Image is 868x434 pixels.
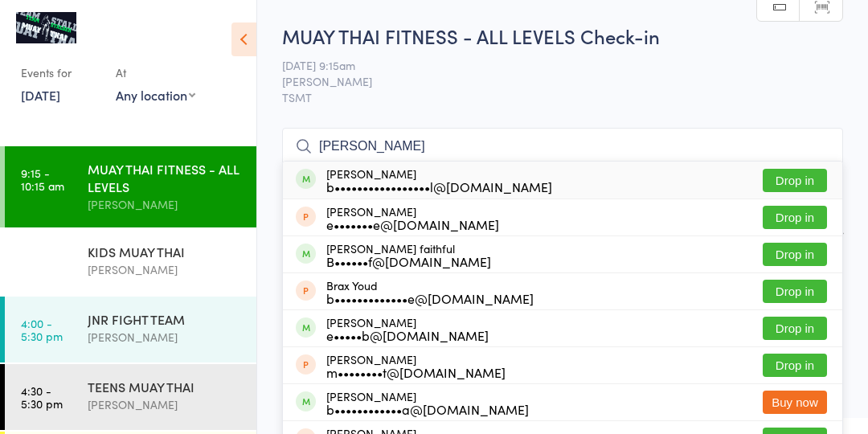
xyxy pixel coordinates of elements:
[763,280,827,303] button: Drop in
[88,395,243,414] div: [PERSON_NAME]
[5,229,256,295] a: 3:45 -4:30 pmKIDS MUAY THAI[PERSON_NAME]
[282,23,843,49] h2: MUAY THAI FITNESS - ALL LEVELS Check-in
[326,403,529,416] div: b••••••••••••a@[DOMAIN_NAME]
[88,328,243,346] div: [PERSON_NAME]
[88,310,243,328] div: JNR FIGHT TEAM
[763,169,827,192] button: Drop in
[326,366,506,379] div: m••••••••t@[DOMAIN_NAME]
[5,297,256,362] a: 4:00 -5:30 pmJNR FIGHT TEAM[PERSON_NAME]
[326,279,534,305] div: Brax Youd
[282,57,818,73] span: [DATE] 9:15am
[21,384,63,410] time: 4:30 - 5:30 pm
[326,292,534,305] div: b•••••••••••••e@[DOMAIN_NAME]
[282,89,843,105] span: TSMT
[88,260,243,279] div: [PERSON_NAME]
[88,378,243,395] div: TEENS MUAY THAI
[763,243,827,266] button: Drop in
[116,86,195,104] div: Any location
[326,329,489,342] div: e•••••b@[DOMAIN_NAME]
[326,353,506,379] div: [PERSON_NAME]
[763,354,827,377] button: Drop in
[5,364,256,430] a: 4:30 -5:30 pmTEENS MUAY THAI[PERSON_NAME]
[16,12,76,43] img: Team Stalder Muay Thai
[326,390,529,416] div: [PERSON_NAME]
[88,195,243,214] div: [PERSON_NAME]
[326,180,552,193] div: b•••••••••••••••••l@[DOMAIN_NAME]
[5,146,256,227] a: 9:15 -10:15 amMUAY THAI FITNESS - ALL LEVELS[PERSON_NAME]
[88,160,243,195] div: MUAY THAI FITNESS - ALL LEVELS
[763,317,827,340] button: Drop in
[21,86,60,104] a: [DATE]
[326,255,491,268] div: B••••••f@[DOMAIN_NAME]
[326,205,499,231] div: [PERSON_NAME]
[326,242,491,268] div: [PERSON_NAME] faithful
[116,59,195,86] div: At
[21,317,63,342] time: 4:00 - 5:30 pm
[326,316,489,342] div: [PERSON_NAME]
[282,73,818,89] span: [PERSON_NAME]
[21,249,63,275] time: 3:45 - 4:30 pm
[21,166,64,192] time: 9:15 - 10:15 am
[282,128,843,165] input: Search
[763,206,827,229] button: Drop in
[326,218,499,231] div: e•••••••e@[DOMAIN_NAME]
[763,391,827,414] button: Buy now
[21,59,100,86] div: Events for
[88,243,243,260] div: KIDS MUAY THAI
[326,167,552,193] div: [PERSON_NAME]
